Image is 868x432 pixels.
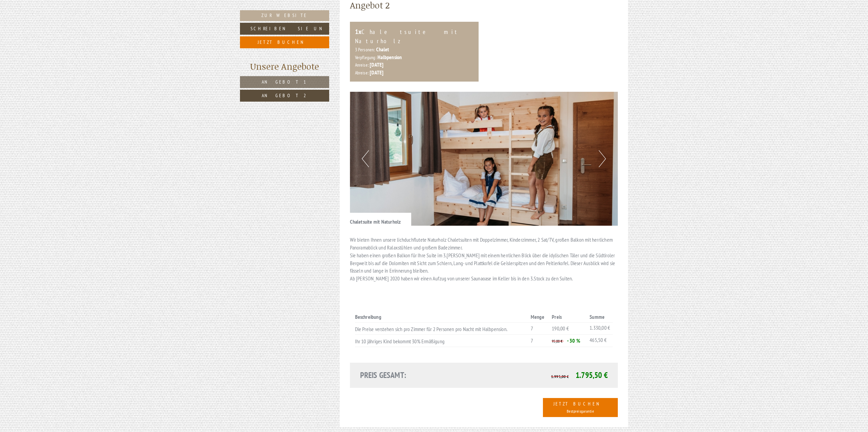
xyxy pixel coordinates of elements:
th: Beschreibung [355,312,528,322]
small: Verpflegung: [355,54,376,61]
span: Angebot 1 [262,79,307,85]
span: Angebot 2 [262,92,307,99]
span: 1.795,50 € [576,370,608,380]
small: Anreise: [355,62,369,68]
td: Die Preise verstehen sich pro Zimmer für 2 Personen pro Nacht mit Halbpension. [355,322,528,334]
b: Halbpension [377,54,402,61]
th: Menge [528,312,549,322]
td: 7 [528,334,549,347]
a: Jetzt buchen [240,36,329,48]
span: Bestpreisgarantie [567,409,594,414]
img: image [350,92,618,226]
b: [DATE] [370,61,383,68]
th: Preis [549,312,587,322]
button: Previous [362,150,369,167]
small: Abreise: [355,70,369,76]
td: Ihr 10 jähriges Kind bekommt 30% Ermäßigung [355,334,528,347]
div: Chaletsuite mit Naturholz [355,27,474,45]
div: Unsere Angebote [240,60,329,73]
button: Next [599,150,606,167]
td: 465,50 € [587,334,613,347]
th: Summe [587,312,613,322]
div: Preis gesamt: [355,369,484,381]
b: 1x [355,27,361,36]
td: 1.330,00 € [587,322,613,334]
a: Schreiben Sie uns [240,23,329,35]
span: 1.995,00 € [551,374,569,379]
a: Zur Website [240,10,329,21]
span: - 30 % [567,337,580,344]
small: 3 Personen: [355,47,375,53]
a: Jetzt BuchenBestpreisgarantie [543,398,618,417]
td: 7 [528,322,549,334]
p: Wir bieten Ihnen unsere lichduchflutete Naturholz Chaletsuiten mit Doppelzimmer, Kinderzimmer, 2 ... [350,236,618,282]
b: [DATE] [370,69,383,76]
span: 190,00 € [552,325,569,332]
b: Chalet [376,46,389,53]
div: Chaletsuite mit Naturholz [350,213,411,226]
span: 95,00 € [552,339,562,344]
